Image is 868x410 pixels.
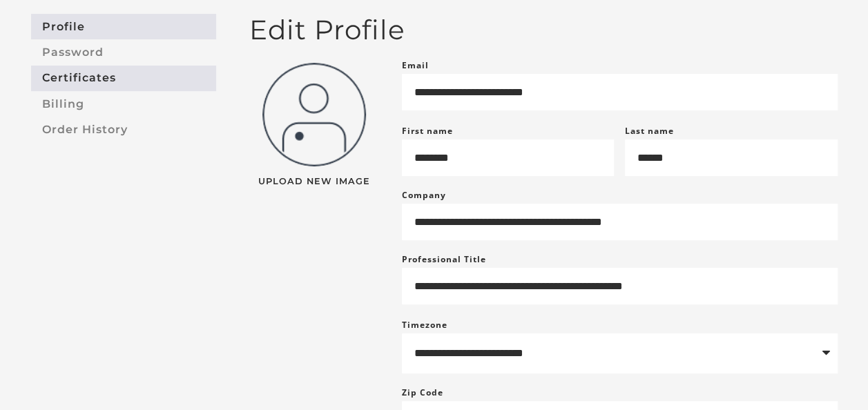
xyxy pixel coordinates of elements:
label: First name [402,125,453,137]
a: Profile [31,14,216,39]
a: Billing [31,91,216,117]
label: Professional Title [402,251,486,268]
label: Last name [625,125,674,137]
a: Order History [31,117,216,142]
label: Company [402,187,446,204]
a: Certificates [31,66,216,91]
label: Zip Code [402,384,443,401]
label: Timezone [402,319,447,331]
h2: Edit Profile [249,14,838,46]
label: Email [402,57,429,74]
span: Upload New Image [249,177,380,186]
a: Password [31,39,216,65]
